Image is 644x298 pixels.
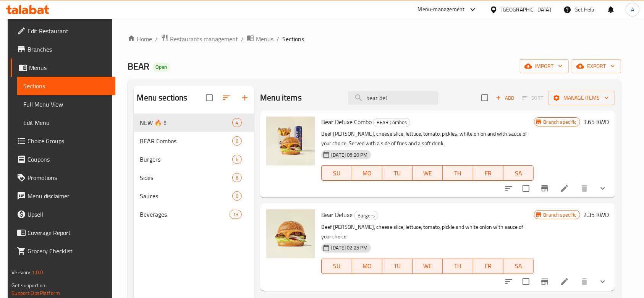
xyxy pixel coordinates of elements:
[503,259,534,274] button: SA
[506,261,531,272] span: SA
[28,173,109,182] span: Promotions
[152,64,170,70] span: Open
[520,59,569,73] button: import
[128,34,152,44] a: Home
[385,168,409,179] span: TU
[11,22,115,40] a: Edit Restaurant
[526,62,563,71] span: import
[348,91,438,105] input: search
[354,211,378,220] div: Burgers
[233,138,241,145] span: 6
[325,168,349,179] span: SU
[11,242,115,260] a: Grocery Checklist
[11,280,47,290] span: Get support on:
[11,58,115,77] a: Menus
[232,191,242,201] div: items
[134,110,254,227] nav: Menu sections
[473,259,503,274] button: FR
[352,259,382,274] button: MO
[578,62,615,71] span: export
[382,165,413,181] button: TU
[140,210,230,219] div: Beverages
[416,261,440,272] span: WE
[374,118,410,127] span: BEAR Combos
[266,209,315,258] img: Bear Deluxe
[355,261,379,272] span: MO
[23,118,109,127] span: Edit Menu
[140,191,232,201] span: Sauces
[321,209,353,220] span: Bear Deluxe
[594,179,612,198] button: show more
[501,5,551,14] div: [GEOGRAPHIC_DATA]
[233,174,241,181] span: 6
[536,272,554,291] button: Branch-specific-item
[217,89,236,107] span: Sort sections
[247,34,273,44] a: Menus
[140,173,232,182] span: Sides
[11,223,115,242] a: Coverage Report
[233,193,241,200] span: 6
[506,168,531,179] span: SA
[575,272,594,291] button: delete
[232,118,242,127] div: items
[476,261,500,272] span: FR
[230,210,242,219] div: items
[134,113,254,132] div: NEW 🔥 !!4
[473,165,503,181] button: FR
[355,168,379,179] span: MO
[28,136,109,146] span: Choice Groups
[232,136,242,146] div: items
[373,118,410,127] div: BEAR Combos
[11,187,115,205] a: Menu disclaimer
[328,244,371,251] span: [DATE] 02:25 PM
[134,168,254,187] div: Sides6
[128,58,149,75] span: BEAR
[140,136,232,146] span: BEAR Combos
[152,63,170,72] div: Open
[17,113,115,132] a: Edit Menu
[518,180,534,196] span: Select to update
[321,165,352,181] button: SU
[418,5,465,14] div: Menu-management
[443,165,473,181] button: TH
[236,89,254,107] button: Add section
[140,155,232,164] span: Burgers
[28,26,109,36] span: Edit Restaurant
[493,92,517,104] button: Add
[446,261,470,272] span: TH
[321,259,352,274] button: SU
[540,211,580,219] span: Branch specific
[572,59,621,73] button: export
[256,34,273,44] span: Menus
[540,118,580,126] span: Branch specific
[413,165,443,181] button: WE
[598,277,607,286] svg: Show Choices
[266,117,315,165] img: Bear Deluxe Combo
[29,63,109,72] span: Menus
[232,155,242,164] div: items
[140,118,232,127] span: NEW 🔥 !!
[500,272,518,291] button: sort-choices
[134,150,254,168] div: Burgers6
[134,205,254,223] div: Beverages13
[134,132,254,150] div: BEAR Combos6
[11,150,115,168] a: Coupons
[170,34,238,44] span: Restaurants management
[560,184,569,193] a: Edit menu item
[232,173,242,182] div: items
[28,191,109,201] span: Menu disclaimer
[28,45,109,54] span: Branches
[443,259,473,274] button: TH
[325,261,349,272] span: SU
[260,92,302,104] h2: Menu items
[277,34,279,44] li: /
[493,92,517,104] span: Add item
[134,187,254,205] div: Sauces6
[11,40,115,58] a: Branches
[575,179,594,198] button: delete
[241,34,244,44] li: /
[28,155,109,164] span: Coupons
[548,91,615,105] button: Manage items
